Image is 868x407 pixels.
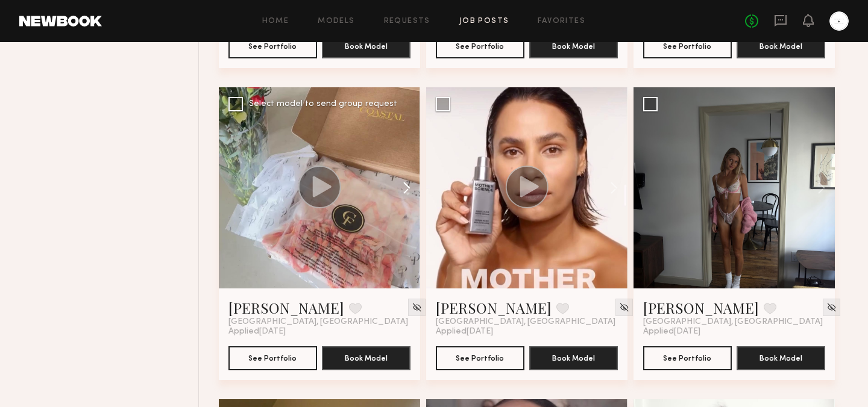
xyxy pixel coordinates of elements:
[228,346,317,370] button: See Portfolio
[643,298,759,317] a: [PERSON_NAME]
[228,34,317,58] button: See Portfolio
[262,17,289,25] a: Home
[322,40,410,51] a: Book Model
[249,100,397,108] div: Select model to send group request
[643,327,825,337] div: Applied [DATE]
[436,327,618,337] div: Applied [DATE]
[643,34,732,58] button: See Portfolio
[643,317,823,327] span: [GEOGRAPHIC_DATA], [GEOGRAPHIC_DATA]
[737,40,825,51] a: Book Model
[529,352,618,362] a: Book Model
[322,346,410,370] button: Book Model
[318,17,354,25] a: Models
[538,17,585,25] a: Favorites
[228,298,344,317] a: [PERSON_NAME]
[436,298,552,317] a: [PERSON_NAME]
[384,17,430,25] a: Requests
[412,302,422,312] img: Unhide Model
[228,317,408,327] span: [GEOGRAPHIC_DATA], [GEOGRAPHIC_DATA]
[826,302,837,312] img: Unhide Model
[228,327,410,337] div: Applied [DATE]
[737,352,825,362] a: Book Model
[436,34,524,58] button: See Portfolio
[322,352,410,362] a: Book Model
[619,302,629,312] img: Unhide Model
[529,34,618,58] button: Book Model
[322,34,410,58] button: Book Model
[529,346,618,370] button: Book Model
[737,346,825,370] button: Book Model
[436,346,524,370] button: See Portfolio
[436,317,615,327] span: [GEOGRAPHIC_DATA], [GEOGRAPHIC_DATA]
[529,40,618,51] a: Book Model
[643,346,732,370] button: See Portfolio
[459,17,509,25] a: Job Posts
[737,34,825,58] button: Book Model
